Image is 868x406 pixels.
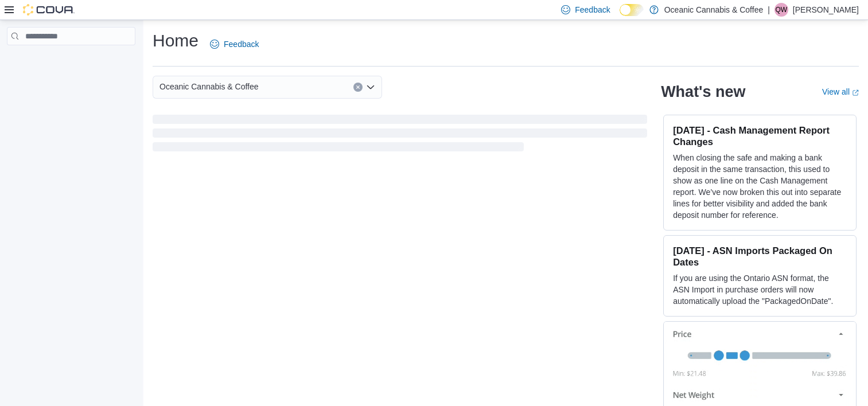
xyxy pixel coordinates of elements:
[774,3,788,17] div: Quentin White
[620,4,644,16] input: Dark Mode
[673,124,847,147] h3: [DATE] - Cash Management Report Changes
[366,83,375,92] button: Open list of options
[7,48,135,75] nav: Complex example
[661,83,745,101] h2: What's new
[768,3,770,17] p: |
[153,29,198,52] h1: Home
[205,33,263,56] a: Feedback
[224,38,259,50] span: Feedback
[673,272,847,307] p: If you are using the Ontario ASN format, the ASN Import in purchase orders will now automatically...
[673,245,847,268] h3: [DATE] - ASN Imports Packaged On Dates
[776,3,788,17] span: QW
[852,89,859,96] svg: External link
[159,80,259,93] span: Oceanic Cannabis & Coffee
[353,83,363,92] button: Clear input
[575,4,610,15] span: Feedback
[673,152,847,221] p: When closing the safe and making a bank deposit in the same transaction, this used to show as one...
[664,3,764,17] p: Oceanic Cannabis & Coffee
[793,3,859,17] p: [PERSON_NAME]
[23,4,75,15] img: Cova
[153,117,647,154] span: Loading
[822,87,859,96] a: View allExternal link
